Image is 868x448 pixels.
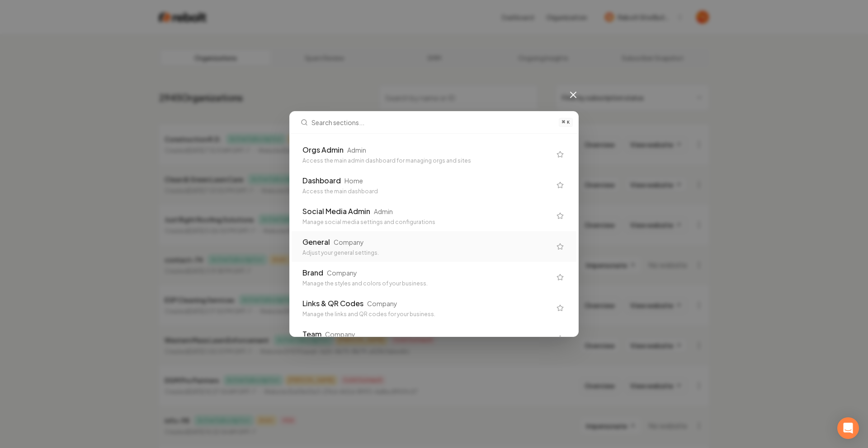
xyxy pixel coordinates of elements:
div: Company [367,299,397,308]
div: Access the main dashboard [302,188,551,195]
div: Company [327,268,357,277]
div: Open Intercom Messenger [837,417,859,439]
div: Search sections... [290,134,578,336]
div: Company [334,238,364,247]
div: Brand [302,267,323,278]
div: Company [325,330,355,339]
div: Orgs Admin [302,145,344,155]
div: Manage the links and QR codes for your business. [302,311,551,318]
div: Admin [347,145,366,154]
div: Access the main admin dashboard for managing orgs and sites [302,157,551,164]
div: Admin [374,207,393,216]
div: Adjust your general settings. [302,249,551,257]
div: Dashboard [302,175,341,186]
div: Links & QR Codes [302,298,363,309]
input: Search sections... [311,112,553,133]
div: Social Media Admin [302,206,370,217]
div: General [302,237,330,247]
div: Manage the styles and colors of your business. [302,280,551,287]
div: Team [302,329,321,340]
div: Manage social media settings and configurations [302,219,551,226]
div: Home [344,176,363,185]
